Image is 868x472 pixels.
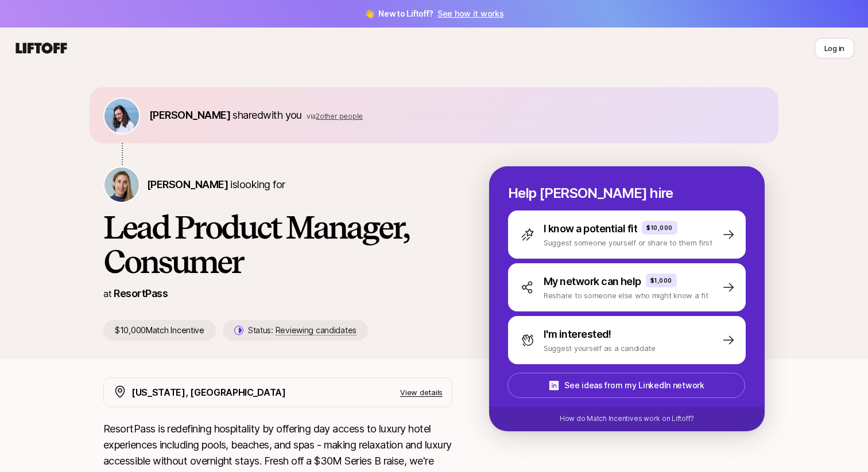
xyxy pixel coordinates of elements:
[437,9,504,18] a: See how it works
[149,109,230,121] span: [PERSON_NAME]
[103,210,452,279] h1: Lead Product Manager, Consumer
[544,326,611,342] p: I'm interested!
[544,274,641,290] p: My network can help
[131,385,286,400] p: [US_STATE], [GEOGRAPHIC_DATA]
[276,325,356,336] span: Reviewing candidates
[114,287,168,299] a: ResortPass
[560,414,694,424] p: How do Match Incentives work on Liftoff?
[104,167,139,202] img: Amy Krym
[307,112,316,120] span: via
[263,109,302,121] span: with you
[149,107,363,123] p: shared
[544,221,637,237] p: I know a potential fit
[564,379,704,392] p: See ideas from my LinkedIn network
[544,290,708,301] p: Reshare to someone else who might know a fit
[248,323,356,337] p: Status:
[103,286,111,301] p: at
[544,342,656,354] p: Suggest yourself as a candidate
[103,320,216,341] p: $10,000 Match Incentive
[650,276,672,285] p: $1,000
[544,237,712,248] p: Suggest someone yourself or share to them first
[147,178,228,190] span: [PERSON_NAME]
[316,112,363,120] span: 2 other people
[365,7,504,21] span: 👋 New to Liftoff?
[507,373,745,398] button: See ideas from my LinkedIn network
[646,223,673,232] p: $10,000
[104,99,139,133] img: 3b21b1e9_db0a_4655_a67f_ab9b1489a185.jpg
[400,387,443,398] p: View details
[815,38,854,58] button: Log in
[508,185,746,201] p: Help [PERSON_NAME] hire
[147,177,285,193] p: is looking for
